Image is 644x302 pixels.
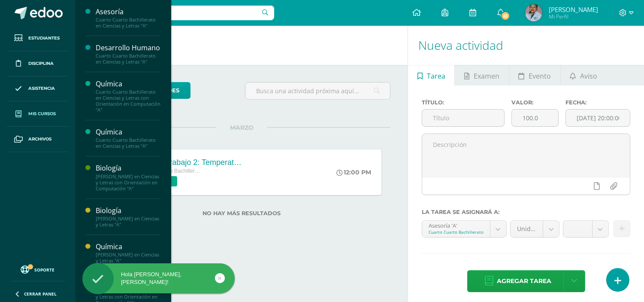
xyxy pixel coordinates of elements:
div: [PERSON_NAME] en Ciencias y Letras "A" [96,216,161,228]
input: Fecha de entrega [566,110,630,126]
a: Biología[PERSON_NAME] en Ciencias y Letras con Orientación en Computación "A" [96,163,161,191]
span: Asistencia [28,85,55,92]
span: Unidad 4 [517,221,536,237]
div: Cuarto Cuarto Bachillerato en Ciencias y Letras [429,229,484,235]
div: [PERSON_NAME] en Ciencias y Letras "A" [96,252,161,264]
label: Título: [422,99,505,106]
input: Título [422,110,504,126]
a: Unidad 4 [511,221,559,237]
div: [PERSON_NAME] en Ciencias y Letras con Orientación en Computación "A" [96,174,161,192]
div: Asesoría 'A' [429,221,484,229]
span: Disciplina [28,60,54,67]
h1: Nueva actividad [418,26,634,65]
label: Fecha: [565,99,630,106]
input: Puntos máximos [512,110,558,126]
span: MARZO [216,124,267,131]
span: Aviso [580,66,597,86]
span: Mis cursos [28,110,56,117]
a: Química[PERSON_NAME] en Ciencias y Letras "A" [96,242,161,264]
span: Tarea [427,66,445,86]
span: Mi Perfil [549,13,598,20]
div: Química [96,79,161,89]
div: 12:00 PM [337,168,372,176]
a: Aviso [561,65,607,85]
span: Archivos [28,136,51,143]
span: Cerrar panel [24,291,57,297]
h1: Actividades [86,26,397,65]
a: Evento [509,65,560,85]
label: Valor: [511,99,558,106]
div: Desarrollo Humano [96,43,161,53]
div: Asesoría [96,7,161,17]
a: QuímicaCuarto Cuarto Bachillerato en Ciencias y Letras "A" [96,127,161,149]
span: Evento [529,66,551,86]
span: Agregar tarea [497,271,551,292]
a: Tarea [408,65,454,85]
span: Estudiantes [28,35,60,42]
label: La tarea se asignará a: [422,209,630,215]
span: Soporte [35,267,55,273]
span: 61 [501,11,510,21]
div: Biología [96,206,161,216]
div: Cuarto Cuarto Bachillerato en Ciencias y Letras con Orientación en Computación "A" [96,89,161,113]
div: Cuarto Cuarto Bachillerato en Ciencias y Letras "A" [96,17,161,29]
div: Biología [96,163,161,173]
a: Archivos [7,127,69,152]
input: Busca un usuario... [81,6,274,20]
div: Hoja de trabajo 2: Temperatura [139,158,242,167]
span: Examen [474,66,499,86]
a: Mis cursos [7,101,69,127]
a: Estudiantes [7,26,69,51]
a: Asesoría 'A'Cuarto Cuarto Bachillerato en Ciencias y Letras [422,221,506,237]
a: Examen [455,65,508,85]
img: 4a4d6314b287703208efce12d67be7f7.png [525,4,542,21]
a: AsesoríaCuarto Cuarto Bachillerato en Ciencias y Letras "A" [96,7,161,29]
a: Disciplina [7,51,69,76]
div: Química [96,242,161,252]
div: Química [96,127,161,137]
label: No hay más resultados [93,210,390,217]
div: Cuarto Cuarto Bachillerato en Ciencias y Letras "A" [96,137,161,149]
span: [PERSON_NAME] [549,5,598,14]
input: Busca una actividad próxima aquí... [245,82,390,99]
div: Hola [PERSON_NAME], [PERSON_NAME]! [82,271,235,286]
a: Soporte [10,263,65,275]
a: QuímicaCuarto Cuarto Bachillerato en Ciencias y Letras con Orientación en Computación "A" [96,79,161,113]
a: Desarrollo HumanoCuarto Cuarto Bachillerato en Ciencias y Letras "A" [96,43,161,65]
a: Biología[PERSON_NAME] en Ciencias y Letras "A" [96,206,161,228]
a: Asistencia [7,76,69,102]
div: Cuarto Cuarto Bachillerato en Ciencias y Letras "A" [96,53,161,65]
